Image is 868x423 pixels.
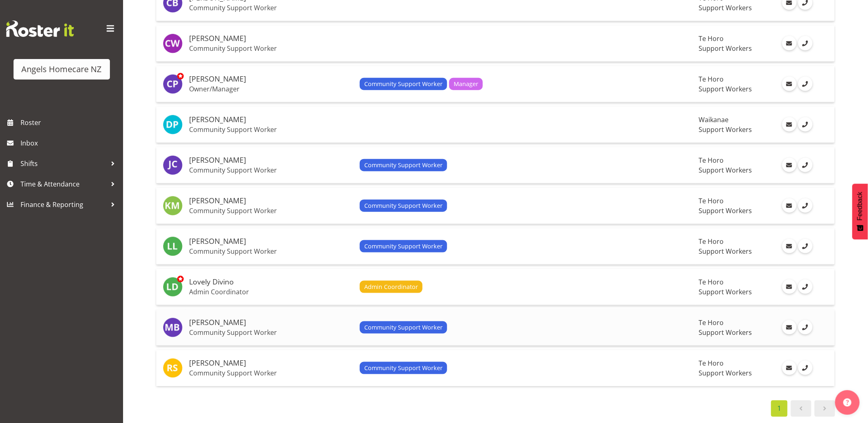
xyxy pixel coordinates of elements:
p: Community Support Worker [189,328,353,337]
span: Waikanae [699,115,729,124]
a: Email Employee [782,361,797,375]
h5: [PERSON_NAME] [189,237,353,246]
img: lovely-divino11942.jpg [163,277,183,297]
span: Support Workers [699,206,752,215]
p: Community Support Worker [189,166,353,174]
span: Support Workers [699,3,752,12]
h5: [PERSON_NAME] [189,359,353,367]
span: Community Support Worker [364,201,443,210]
div: Angels Homecare NZ [22,63,102,75]
a: Call Employee [798,117,813,132]
span: Support Workers [699,44,752,53]
span: Support Workers [699,125,752,134]
img: david-paul11959.jpg [163,115,183,134]
a: Email Employee [782,36,797,50]
a: Email Employee [782,280,797,294]
span: Support Workers [699,84,752,93]
span: Community Support Worker [364,161,443,170]
p: Community Support Worker [189,207,353,215]
img: cate-williams11957.jpg [163,34,183,53]
span: Community Support Worker [364,364,443,373]
a: Email Employee [782,117,797,132]
a: Email Employee [782,77,797,91]
span: Support Workers [699,247,752,256]
span: Te Horo [699,359,724,368]
span: Admin Coordinator [364,282,418,291]
a: Email Employee [782,239,797,253]
span: Roster [21,116,119,129]
span: Finance & Reporting [21,198,107,211]
h5: [PERSON_NAME] [189,156,353,164]
a: Call Employee [798,361,813,375]
span: Community Support Worker [364,242,443,251]
img: rachel-share11944.jpg [163,358,183,378]
a: Call Employee [798,320,813,334]
p: Community Support Worker [189,44,353,52]
img: help-xxl-2.png [843,398,852,407]
span: Te Horo [699,277,724,287]
img: michelle-bassett11943.jpg [163,318,183,337]
span: Te Horo [699,318,724,327]
a: Email Employee [782,320,797,334]
p: Community Support Worker [189,247,353,255]
span: Support Workers [699,166,752,175]
span: Te Horo [699,196,724,205]
span: Support Workers [699,328,752,337]
h5: Lovely Divino [189,278,353,286]
h5: [PERSON_NAME] [189,197,353,205]
p: Admin Coordinator [189,288,353,296]
img: connie-paul11936.jpg [163,74,183,94]
span: Inbox [21,137,119,149]
p: Community Support Worker [189,369,353,377]
a: Call Employee [798,77,813,91]
p: Owner/Manager [189,85,353,93]
span: Shifts [21,157,107,170]
a: Call Employee [798,198,813,213]
span: Support Workers [699,368,752,378]
span: Time & Attendance [21,178,107,190]
img: kenneth-merana11941.jpg [163,196,183,216]
img: Rosterit website logo [6,20,74,37]
p: Community Support Worker [189,4,353,12]
a: Email Employee [782,198,797,213]
span: Te Horo [699,34,724,43]
a: Call Employee [798,158,813,172]
p: Community Support Worker [189,125,353,134]
img: lamour-laureta11945.jpg [163,237,183,256]
span: Te Horo [699,156,724,165]
a: Email Employee [782,158,797,172]
h5: [PERSON_NAME] [189,34,353,43]
span: Community Support Worker [364,80,443,89]
a: Call Employee [798,239,813,253]
span: Feedback [857,192,864,221]
span: Te Horo [699,237,724,246]
a: Call Employee [798,280,813,294]
span: Support Workers [699,287,752,296]
img: jovy-caligan11940.jpg [163,155,183,175]
h5: [PERSON_NAME] [189,116,353,124]
a: Call Employee [798,36,813,50]
button: Feedback - Show survey [852,184,868,239]
span: Te Horo [699,75,724,84]
h5: [PERSON_NAME] [189,75,353,83]
span: Manager [454,80,478,89]
h5: [PERSON_NAME] [189,318,353,327]
span: Community Support Worker [364,323,443,332]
